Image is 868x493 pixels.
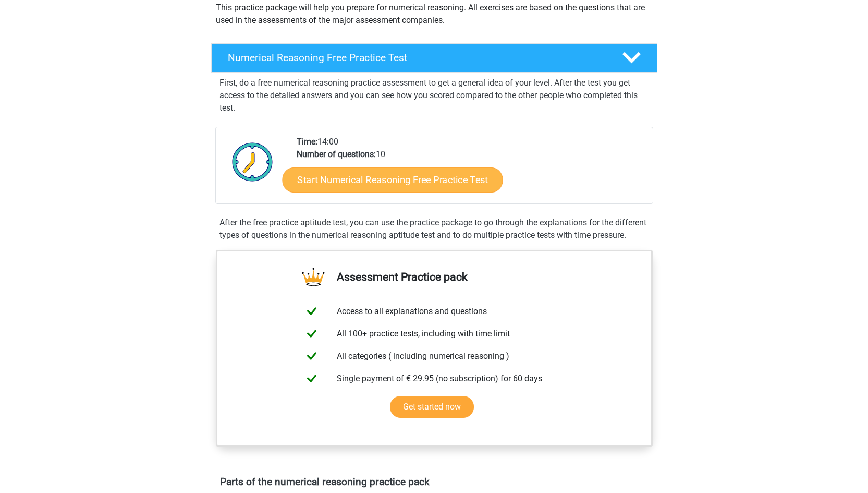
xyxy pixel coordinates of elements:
[228,52,605,64] h4: Numerical Reasoning Free Practice Test
[207,43,662,73] a: Numerical Reasoning Free Practice Test
[282,167,503,192] a: Start Numerical Reasoning Free Practice Test
[226,136,279,188] img: Clock
[220,476,649,488] h4: Parts of the numerical reasoning practice pack
[289,136,652,203] div: 14:00 10
[215,217,653,242] div: After the free practice aptitude test, you can use the practice package to go through the explana...
[297,137,317,147] b: Time:
[297,149,376,159] b: Number of questions:
[216,2,653,27] p: This practice package will help you prepare for numerical reasoning. All exercises are based on t...
[390,396,474,418] a: Get started now
[219,77,649,114] p: First, do a free numerical reasoning practice assessment to get a general idea of your level. Aft...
